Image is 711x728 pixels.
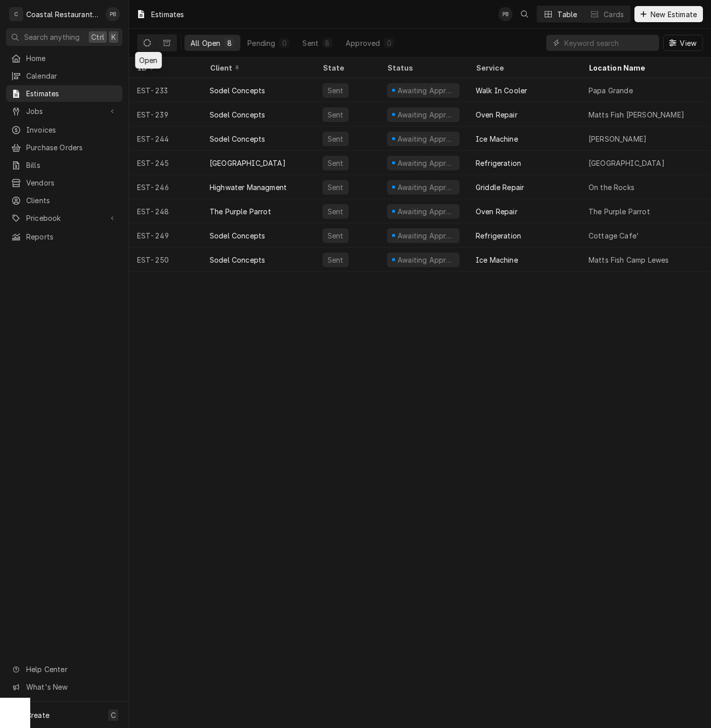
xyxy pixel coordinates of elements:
span: What's New [26,682,116,692]
div: Sent [327,182,345,193]
div: Awaiting Approval [397,182,456,193]
button: View [663,35,703,51]
div: Pending [247,38,275,48]
div: Oven Repair [476,109,518,120]
div: Phill Blush's Avatar [106,7,120,21]
span: Pricebook [26,213,102,223]
div: Location Name [589,63,707,73]
span: Estimates [26,88,117,99]
span: Invoices [26,125,117,135]
div: Service [476,63,570,73]
div: [GEOGRAPHIC_DATA] [589,158,665,168]
span: K [111,32,116,42]
div: EST-233 [129,78,202,102]
div: Sodel Concepts [210,255,265,265]
div: Approved [346,38,380,48]
div: Sent [327,230,345,241]
span: Purchase Orders [26,142,117,153]
div: Awaiting Approval [397,85,456,96]
span: Ctrl [91,32,104,42]
div: Table [557,9,577,20]
div: Matts Fish [PERSON_NAME] [589,109,684,120]
div: 8 [325,38,331,48]
span: Calendar [26,71,117,81]
a: Home [6,50,122,67]
a: Calendar [6,68,122,84]
div: Ice Machine [476,255,518,265]
div: Papa Grande [589,85,633,96]
a: Go to Jobs [6,103,122,119]
div: Sent [327,158,345,168]
div: Refrigeration [476,230,521,241]
a: Estimates [6,85,122,102]
div: The Purple Parrot [589,206,650,217]
div: Walk In Cooler [476,85,527,96]
div: Oven Repair [476,206,518,217]
a: Bills [6,157,122,173]
span: Create [26,711,49,719]
div: Sodel Concepts [210,134,265,144]
div: EST-246 [129,175,202,199]
span: New Estimate [649,9,699,20]
div: Sodel Concepts [210,85,265,96]
a: Go to Pricebook [6,210,122,226]
span: Clients [26,195,117,206]
div: Sent [327,255,345,265]
span: Reports [26,231,117,242]
div: Awaiting Approval [397,230,456,241]
div: 0 [386,38,392,48]
a: Vendors [6,174,122,191]
a: Go to Help Center [6,661,122,678]
div: Highwater Managment [210,182,287,193]
div: [PERSON_NAME] [589,134,647,144]
span: Help Center [26,664,116,675]
div: ID [137,63,191,73]
div: Sent [327,109,345,120]
div: Phill Blush's Avatar [498,7,512,21]
span: Jobs [26,106,102,116]
div: PB [498,7,512,21]
a: Go to What's New [6,679,122,695]
div: PB [106,7,120,21]
span: Vendors [26,177,117,188]
button: Search anythingCtrlK [6,28,122,46]
div: Cards [604,9,624,20]
div: Sent [302,38,318,48]
div: Client [210,63,304,73]
input: Keyword search [564,35,654,51]
div: Awaiting Approval [397,206,456,217]
div: C [9,7,23,21]
div: 8 [226,38,232,48]
div: Awaiting Approval [397,134,456,144]
div: EST-239 [129,102,202,127]
div: Refrigeration [476,158,521,168]
div: State [322,63,371,73]
span: Home [26,53,117,64]
a: Clients [6,192,122,209]
a: Reports [6,228,122,245]
div: Status [387,63,458,73]
div: Awaiting Approval [397,255,456,265]
div: Open [135,52,162,69]
div: Sodel Concepts [210,230,265,241]
div: Matts Fish Camp Lewes [589,255,669,265]
div: Cottage Cafe' [589,230,639,241]
div: EST-244 [129,127,202,151]
button: New Estimate [634,6,703,22]
span: Search anything [24,32,80,42]
div: Coastal Restaurant Repair [26,9,100,20]
span: Bills [26,160,117,170]
a: Invoices [6,122,122,138]
div: EST-249 [129,223,202,248]
div: Sent [327,206,345,217]
div: Ice Machine [476,134,518,144]
div: Awaiting Approval [397,158,456,168]
div: 0 [281,38,287,48]
span: View [678,38,698,48]
button: Open search [516,6,533,22]
div: All Open [190,38,220,48]
div: Sent [327,134,345,144]
div: EST-245 [129,151,202,175]
div: Griddle Repair [476,182,524,193]
div: Awaiting Approval [397,109,456,120]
